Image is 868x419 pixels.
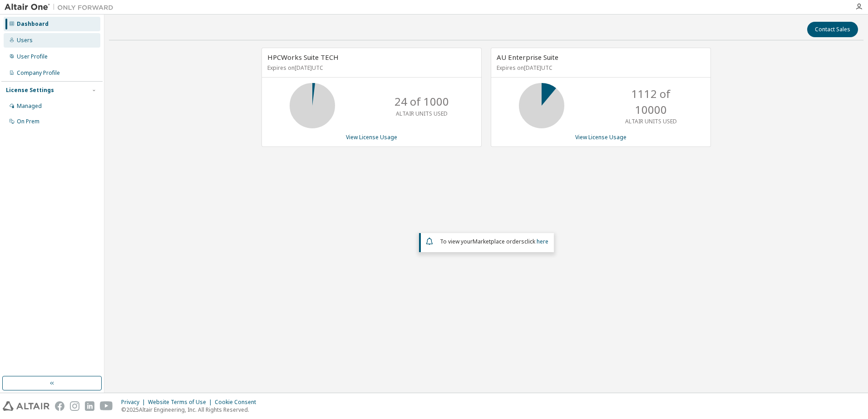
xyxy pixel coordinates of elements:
[5,3,118,12] img: Altair One
[267,64,473,72] p: Expires on [DATE] UTC
[17,53,48,60] div: User Profile
[267,53,339,62] span: HPCWorks Suite TECH
[346,133,397,141] a: View License Usage
[17,69,60,77] div: Company Profile
[17,20,49,28] div: Dashboard
[55,401,64,411] img: facebook.svg
[396,110,448,117] p: ALTAIR UNITS USED
[148,399,215,406] div: Website Terms of Use
[85,401,94,411] img: linkedin.svg
[575,133,626,141] a: View License Usage
[100,401,113,411] img: youtube.svg
[3,401,49,411] img: altair_logo.svg
[497,64,703,72] p: Expires on [DATE] UTC
[121,399,148,406] div: Privacy
[625,117,677,125] p: ALTAIR UNITS USED
[121,406,261,414] p: © 2025 Altair Engineering, Inc. All Rights Reserved.
[440,238,548,245] span: To view your click
[70,401,79,411] img: instagram.svg
[395,94,449,109] p: 24 of 1000
[17,37,33,44] div: Users
[17,118,39,125] div: On Prem
[473,238,524,245] em: Marketplace orders
[537,238,548,245] a: here
[615,86,687,117] p: 1112 of 10000
[17,102,42,110] div: Managed
[6,87,54,94] div: License Settings
[807,22,858,37] button: Contact Sales
[497,53,558,62] span: AU Enterprise Suite
[215,399,261,406] div: Cookie Consent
